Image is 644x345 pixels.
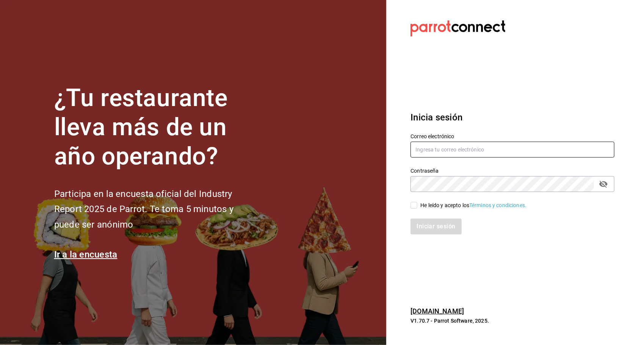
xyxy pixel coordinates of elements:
h1: ¿Tu restaurante lleva más de un año operando? [54,84,259,171]
h2: Participa en la encuesta oficial del Industry Report 2025 de Parrot. Te toma 5 minutos y puede se... [54,186,259,233]
label: Correo electrónico [411,134,614,139]
input: Ingresa tu correo electrónico [411,142,614,158]
button: passwordField [597,178,610,190]
a: [DOMAIN_NAME] [411,307,464,315]
label: Contraseña [411,169,614,174]
a: Ir a la encuesta [54,249,118,260]
h3: Inicia sesión [411,111,614,124]
p: V1.70.7 - Parrot Software, 2025. [411,317,614,325]
div: He leído y acepto los [420,201,526,209]
a: Términos y condiciones. [469,202,526,208]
